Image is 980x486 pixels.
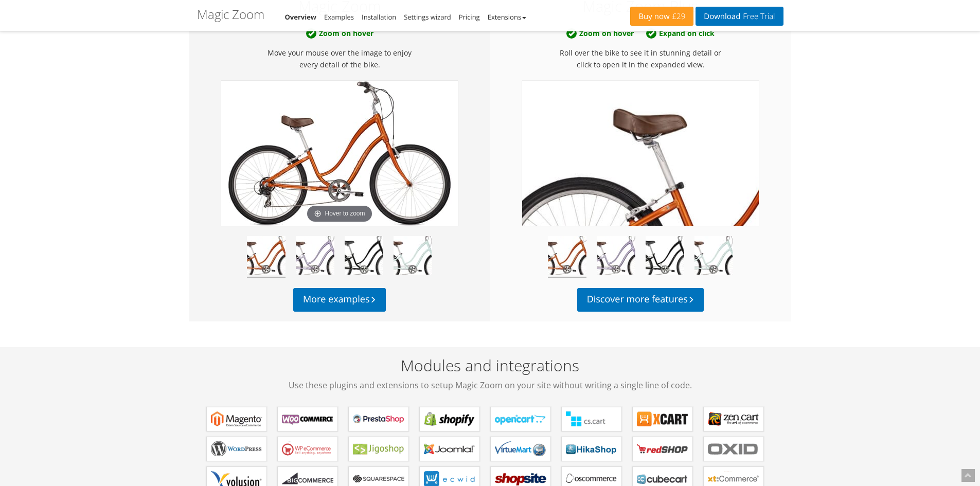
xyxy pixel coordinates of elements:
a: Buy now£29 [630,7,693,26]
b: Magic Zoom for CS-Cart [566,411,617,427]
a: Examples [324,12,354,22]
a: Hover to zoom [221,81,458,226]
b: Magic Zoom for Magento [211,411,262,427]
p: Roll over the bike to see it in stunning detail or click to open it in the expanded view. [500,47,781,70]
a: More examples [293,288,386,312]
a: Magic Zoom for Zen Cart [703,407,764,431]
b: Zoom on hover [561,25,639,42]
b: Magic Zoom for redSHOP [637,441,688,457]
b: Magic Zoom for OpenCart [495,411,546,427]
a: Magic Zoom for Jigoshop [348,437,409,461]
img: Purple [597,236,635,278]
a: Magic Zoom for WP e-Commerce [277,437,338,461]
a: Magic Zoom for WooCommerce [277,407,338,431]
a: Magic Zoom for Magento [206,407,267,431]
span: Free Trial [740,12,775,21]
img: Orange [247,236,286,278]
a: Magic Zoom for HikaShop [561,437,622,461]
img: Green [394,236,432,278]
a: Overview [285,12,317,22]
b: Magic Zoom for Joomla [424,441,475,457]
a: DownloadFree Trial [696,7,783,26]
span: Use these plugins and extensions to setup Magic Zoom on your site without writing a single line o... [197,379,783,391]
a: Magic Zoom for Shopify [419,407,480,431]
a: Magic Zoom for redSHOP [632,437,693,461]
a: Magic Zoom for WordPress [206,437,267,461]
b: Magic Zoom for Shopify [424,411,475,427]
img: Purple [296,236,334,278]
img: Black [646,236,684,278]
a: Magic Zoom for X-Cart [632,407,693,431]
img: Black [345,236,383,278]
b: Magic Zoom for X-Cart [637,411,688,427]
b: Magic Zoom for HikaShop [566,441,617,457]
b: Magic Zoom for PrestaShop [353,411,404,427]
a: Magic Zoom for Joomla [419,437,480,461]
p: Move your mouse over the image to enjoy every detail of the bike. [199,47,480,70]
b: Magic Zoom for VirtueMart [495,441,546,457]
span: £29 [670,12,686,21]
b: Magic Zoom for WordPress [211,441,262,457]
a: Settings wizard [404,12,451,22]
a: Pricing [459,12,480,22]
a: Magic Zoom for CS-Cart [561,407,622,431]
b: Magic Zoom for OXID [708,441,759,457]
a: Magic Zoom for PrestaShop [348,407,409,431]
img: Green [694,236,733,278]
b: Magic Zoom for Zen Cart [708,411,759,427]
a: Magic Zoom for OpenCart [490,407,551,431]
a: Magic Zoom for VirtueMart [490,437,551,461]
b: Magic Zoom for WP e-Commerce [282,441,333,457]
h1: Magic Zoom [197,8,264,21]
b: Zoom on hover [301,25,379,42]
b: Expand on click [641,25,720,42]
a: Discover more features [577,288,704,312]
a: Extensions [488,12,526,22]
h2: Modules and integrations [197,357,783,391]
b: Magic Zoom for Jigoshop [353,441,404,457]
b: Magic Zoom for WooCommerce [282,411,333,427]
a: Magic Zoom for OXID [703,437,764,461]
a: Installation [362,12,396,22]
img: Orange [548,236,586,278]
